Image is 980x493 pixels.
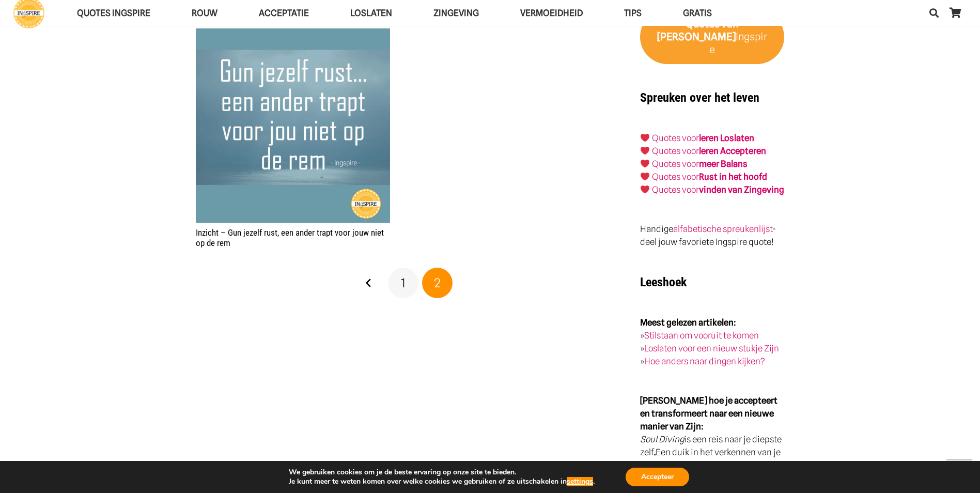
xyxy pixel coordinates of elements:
[641,159,649,168] img: ❤
[289,468,595,477] p: We gebruiken cookies om je de beste ervaring op onze site te bieden.
[652,159,748,169] a: Quotes voormeer Balans
[401,275,406,290] span: 1
[652,146,699,156] a: Quotes voor
[644,343,779,353] a: Loslaten voor een nieuw stukje Zijn
[434,275,441,290] span: 2
[652,184,784,195] a: Quotes voorvinden van Zingeving
[657,18,739,43] strong: van [PERSON_NAME]
[640,223,784,249] p: Handige - deel jouw favoriete Ingspire quote!
[640,434,684,444] em: Soul Diving
[350,8,392,18] span: Loslaten
[567,477,593,486] button: settings
[640,317,736,328] strong: Meest gelezen artikelen:
[422,268,453,299] span: Pagina 2
[652,172,767,182] a: Quotes voorRust in het hoofd
[626,468,689,486] button: Accepteer
[673,224,772,234] a: alfabetische spreukenlijst
[699,146,766,156] a: leren Accepteren
[641,146,649,155] img: ❤
[641,185,649,194] img: ❤
[699,172,767,182] strong: Rust in het hoofd
[699,133,754,143] a: leren Loslaten
[699,159,748,169] strong: meer Balans
[640,395,777,432] strong: [PERSON_NAME] hoe je accepteert en transformeert naar een nieuwe manier van Zijn:
[641,172,649,181] img: ❤
[640,275,687,289] strong: Leeshoek
[196,227,384,248] a: Inzicht – Gun jezelf rust, een ander trapt voor jouw niet op de rem
[196,29,390,40] a: Inzicht – Gun jezelf rust, een ander trapt voor jouw niet op de rem
[640,10,784,65] a: Quotes van [PERSON_NAME]Ingspire
[641,133,649,142] img: ❤
[640,90,759,105] strong: Spreuken over het leven
[259,8,309,18] span: Acceptatie
[652,133,699,143] a: Quotes voor
[196,28,390,223] img: Spreuk - Gun jezelf rust, een ander trapt voor jouw niet op de rem - citaat ingspire
[624,8,642,18] span: TIPS
[640,316,784,368] p: » » »
[683,8,712,18] span: GRATIS
[289,477,595,486] p: Je kunt meer te weten komen over welke cookies we gebruiken of ze uitschakelen in .
[520,8,583,18] span: VERMOEIDHEID
[192,8,217,18] span: ROUW
[654,447,656,457] strong: .
[433,8,479,18] span: Zingeving
[699,184,784,195] strong: vinden van Zingeving
[77,8,150,18] span: QUOTES INGSPIRE
[946,459,972,485] a: Terug naar top
[388,268,419,299] a: Pagina 1
[644,356,765,366] a: Hoe anders naar dingen kijken?
[644,330,759,341] a: Stilstaan om vooruit te komen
